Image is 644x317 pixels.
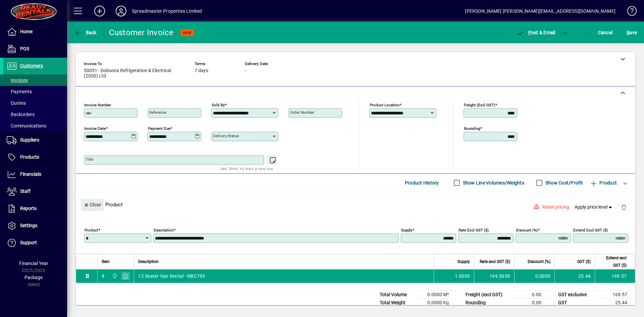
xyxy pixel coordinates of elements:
[3,183,67,200] a: Staff
[76,192,635,217] div: Product
[74,30,97,35] span: Back
[245,68,246,73] span: -
[462,299,509,307] td: Rounding
[459,228,489,232] mat-label: Rate excl GST ($)
[516,228,538,232] mat-label: Discount (%)
[102,258,110,265] span: Item
[509,299,549,307] td: 0.00
[110,5,132,17] button: Profile
[544,179,583,186] label: Show Cost/Profit
[7,89,32,94] span: Payments
[370,103,399,107] mat-label: Product location
[575,204,613,211] span: Apply price level
[464,103,495,107] mat-label: Freight (excl GST)
[462,179,524,186] label: Show Line Volumes/Weights
[85,228,98,232] mat-label: Product
[514,269,554,283] td: 0.0000
[79,202,105,208] app-page-header-button: Close
[7,77,28,83] span: Invoices
[458,258,470,265] span: Supply
[554,269,595,283] td: 25.44
[3,109,67,120] a: Backorders
[72,27,98,39] button: Back
[598,27,613,38] span: Cancel
[84,103,111,107] mat-label: Invoice number
[595,269,635,283] td: 169.57
[462,290,509,299] td: Freight (excl GST)
[7,123,46,128] span: Communications
[20,63,43,68] span: Customers
[480,258,510,265] span: Rate excl GST ($)
[3,166,67,183] a: Financials
[20,29,33,34] span: Home
[7,112,35,117] span: Backorders
[3,132,67,149] a: Suppliers
[417,299,457,307] td: 0.0000 Kg
[212,103,225,107] mat-label: Sold by
[3,97,67,109] a: Quotes
[195,68,208,73] span: 7 days
[84,126,106,131] mat-label: Invoice date
[138,258,159,265] span: Description
[401,228,412,232] mat-label: Supply
[572,201,616,213] button: Apply price level
[616,199,632,215] button: Delete
[19,261,48,266] span: Financial Year
[148,126,170,131] mat-label: Payment due
[573,228,608,232] mat-label: Extend excl GST ($)
[24,275,43,280] span: Package
[542,204,569,211] span: Reset pricing
[509,290,549,299] td: 0.00
[20,240,37,245] span: Support
[149,110,166,115] mat-label: Reference
[81,199,104,211] button: Close
[595,290,635,299] td: 169.57
[84,68,184,79] span: 50051 - Dobsons Refrigeration & Electrical (2000) Ltd
[213,134,239,138] mat-label: Delivery status
[154,228,173,232] mat-label: Description
[555,290,595,299] td: GST exclusive
[20,223,37,228] span: Settings
[627,27,637,38] span: ave
[290,110,314,115] mat-label: Order number
[402,177,442,189] button: Product History
[577,258,591,265] span: GST ($)
[20,189,31,194] span: Staff
[138,273,205,279] span: 12 Seater Van Rental - NBC793
[586,177,620,189] button: Product
[3,217,67,234] a: Settings
[109,27,174,38] div: Customer Invoice
[67,27,104,39] app-page-header-button: Back
[102,273,104,279] div: 4
[86,157,93,162] mat-label: Title
[528,258,550,265] span: Discount (%)
[7,100,26,106] span: Quotes
[3,86,67,97] a: Payments
[3,149,67,166] a: Products
[132,6,202,16] div: Spreadmaster Properties Limited
[20,206,37,211] span: Reports
[89,5,110,17] button: Add
[417,290,457,299] td: 0.0000 M³
[3,234,67,251] a: Support
[110,272,118,280] span: 965 State Highway 2
[3,74,67,86] a: Invoices
[455,273,470,279] span: 1.0000
[622,1,636,23] a: Knowledge Base
[478,273,510,279] div: 169.5650
[405,177,439,188] span: Product History
[20,46,29,51] span: POS
[84,199,101,210] span: Close
[220,165,273,172] mat-hint: Use 'Enter' to start a new line
[464,126,480,131] mat-label: Rounding
[540,201,572,213] button: Reset pricing
[20,171,41,177] span: Financials
[3,200,67,217] a: Reports
[596,27,614,39] button: Cancel
[599,254,627,269] span: Extend excl GST ($)
[513,27,559,39] button: Post & Email
[376,290,417,299] td: Total Volume
[376,299,417,307] td: Total Weight
[183,31,192,35] span: NEW
[625,27,639,39] button: Save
